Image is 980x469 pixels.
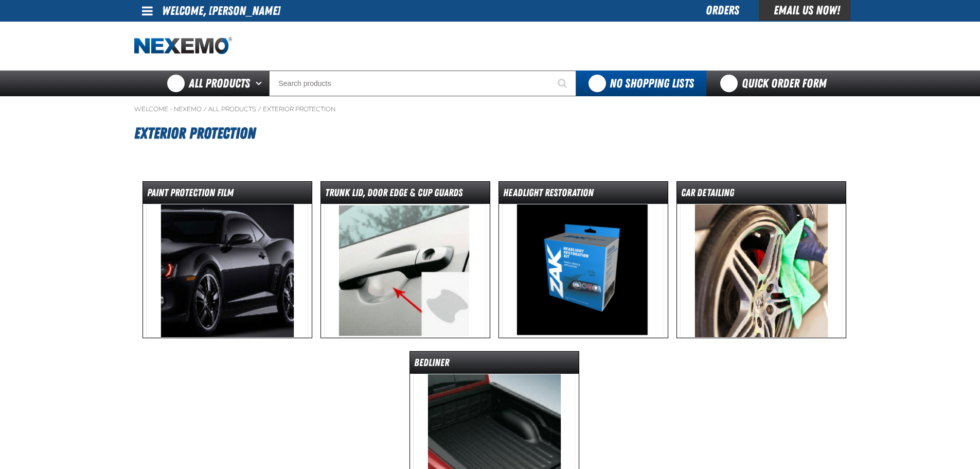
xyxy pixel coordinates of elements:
[680,204,842,338] img: Car Detailing
[208,105,256,113] a: All Products
[142,181,312,338] a: Paint Protection Film
[134,119,846,147] h1: Exterior Protection
[189,74,250,93] span: All Products
[410,356,579,374] dt: Bedliner
[203,105,207,113] span: /
[134,37,232,55] img: Nexemo logo
[324,204,486,338] img: Trunk Lid, Door Edge & Cup Guards
[498,181,668,338] a: Headlight Restoration
[676,181,846,338] a: Car Detailing
[269,71,576,96] input: Search
[252,71,269,96] button: Open All Products pages
[143,186,312,204] dt: Paint Protection Film
[146,204,308,338] img: Paint Protection Film
[134,37,232,55] a: Home
[499,186,668,204] dt: Headlight Restoration
[610,76,694,91] span: No Shopping Lists
[706,71,846,96] a: Quick Order Form
[320,181,490,338] a: Trunk Lid, Door Edge & Cup Guards
[502,204,664,338] img: Headlight Restoration
[321,186,490,204] dt: Trunk Lid, Door Edge & Cup Guards
[134,105,202,113] a: Welcome - Nexemo
[263,105,335,113] a: Exterior Protection
[677,186,846,204] dt: Car Detailing
[134,105,846,113] nav: Breadcrumbs
[258,105,261,113] span: /
[576,71,706,96] button: You do not have available Shopping Lists. Open to Create a New List
[550,71,576,96] button: Start Searching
